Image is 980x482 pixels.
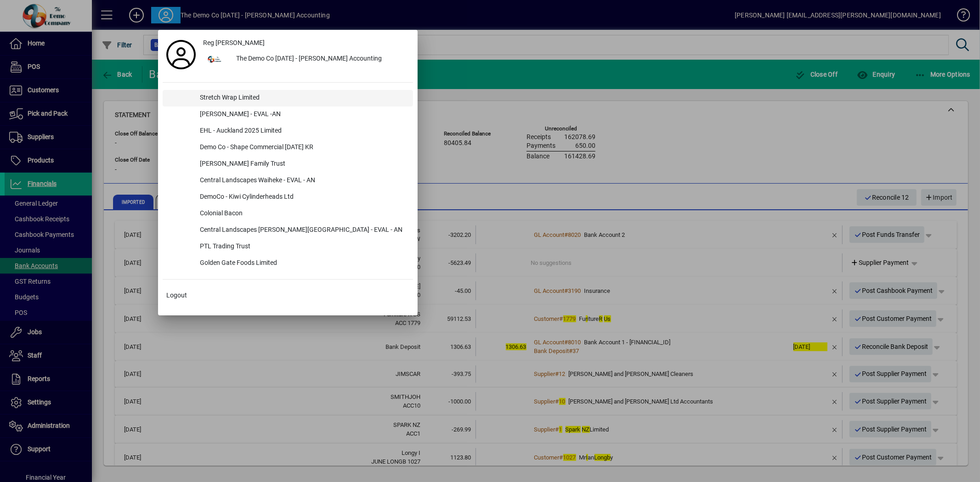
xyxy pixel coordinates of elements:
span: Logout [166,291,187,300]
button: Central Landscapes Waiheke - EVAL - AN [163,173,413,189]
div: EHL - Auckland 2025 Limited [193,123,413,140]
button: EHL - Auckland 2025 Limited [163,123,413,140]
button: Logout [163,287,413,303]
div: [PERSON_NAME] Family Trust [193,156,413,173]
div: PTL Trading Trust [193,239,413,255]
div: [PERSON_NAME] - EVAL -AN [193,106,413,123]
a: Reg [PERSON_NAME] [199,34,413,51]
button: DemoCo - Kiwi Cylinderheads Ltd [163,189,413,206]
div: DemoCo - Kiwi Cylinderheads Ltd [193,189,413,206]
button: Central Landscapes [PERSON_NAME][GEOGRAPHIC_DATA] - EVAL - AN [163,222,413,239]
div: Demo Co - Shape Commercial [DATE] KR [193,140,413,156]
button: PTL Trading Trust [163,239,413,255]
a: Profile [163,46,199,63]
div: Central Landscapes Waiheke - EVAL - AN [193,173,413,189]
div: Colonial Bacon [193,206,413,222]
button: Golden Gate Foods Limited [163,255,413,272]
button: [PERSON_NAME] Family Trust [163,156,413,173]
button: Demo Co - Shape Commercial [DATE] KR [163,140,413,156]
button: [PERSON_NAME] - EVAL -AN [163,106,413,123]
button: The Demo Co [DATE] - [PERSON_NAME] Accounting [199,51,413,67]
div: Golden Gate Foods Limited [193,255,413,272]
div: Central Landscapes [PERSON_NAME][GEOGRAPHIC_DATA] - EVAL - AN [193,222,413,239]
button: Colonial Bacon [163,206,413,222]
div: Stretch Wrap Limited [193,90,413,106]
div: The Demo Co [DATE] - [PERSON_NAME] Accounting [229,51,413,67]
button: Stretch Wrap Limited [163,90,413,106]
span: Reg [PERSON_NAME] [203,38,265,48]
